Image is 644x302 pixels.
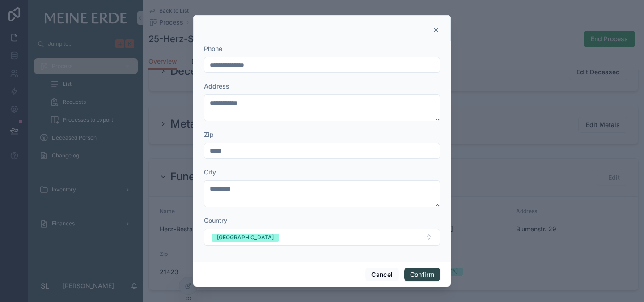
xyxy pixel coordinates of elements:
[204,217,227,224] span: Country
[365,268,398,282] button: Cancel
[204,45,222,52] span: Phone
[217,234,274,242] div: [GEOGRAPHIC_DATA]
[204,82,229,90] span: Address
[404,268,440,282] button: Confirm
[204,229,440,246] button: Select Button
[204,168,216,176] span: City
[204,131,214,138] span: Zip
